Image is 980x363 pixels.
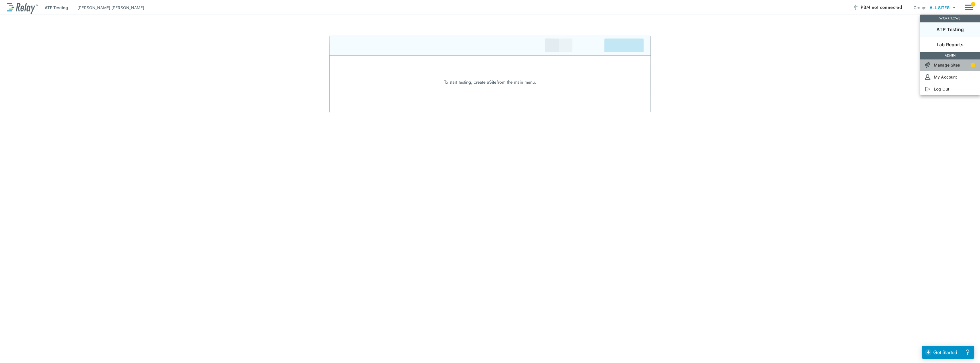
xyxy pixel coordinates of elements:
p: ATP Testing [936,26,964,33]
p: Manage Sites [934,62,960,68]
iframe: Resource center [922,346,974,359]
img: Log Out Icon [925,86,930,92]
p: WORKFLOWS [921,16,979,21]
p: Log Out [934,86,949,92]
p: ADMIN [921,53,979,58]
p: My Account [934,74,957,80]
p: Lab Reports [937,41,963,48]
img: Sites [925,62,930,68]
img: Account [925,74,930,80]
